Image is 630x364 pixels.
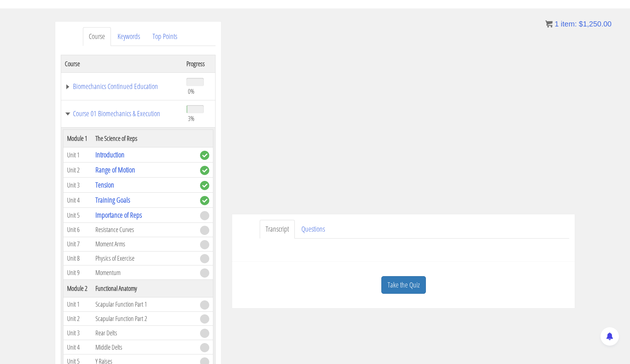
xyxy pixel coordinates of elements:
[554,20,559,28] span: 1
[200,166,209,175] span: complete
[63,178,92,193] td: Unit 3
[63,280,92,297] th: Module 2
[63,147,92,163] td: Unit 1
[92,311,196,326] td: Scapular Function Part 2
[63,223,92,237] td: Unit 6
[92,280,196,297] th: Functional Anatomy
[63,130,92,147] th: Module 1
[188,87,195,95] span: 0%
[63,237,92,251] td: Unit 7
[92,237,196,251] td: Moment Arms
[63,208,92,223] td: Unit 5
[63,311,92,326] td: Unit 2
[260,220,295,239] a: Transcript
[63,326,92,340] td: Unit 3
[63,297,92,312] td: Unit 1
[147,27,183,46] a: Top Points
[95,210,142,220] a: Importance of Reps
[63,340,92,354] td: Unit 4
[561,20,577,28] span: item:
[545,20,553,28] img: icon11.png
[188,114,195,122] span: 3%
[200,151,209,160] span: complete
[92,130,196,147] th: The Science of Reps
[63,163,92,178] td: Unit 2
[95,180,114,190] a: Tension
[65,110,179,117] a: Course 01 Biomechanics & Execution
[200,196,209,205] span: complete
[63,251,92,265] td: Unit 8
[200,181,209,190] span: complete
[545,20,612,28] a: 1 item: $1,250.00
[92,340,196,354] td: Middle Delts
[83,27,111,46] a: Course
[295,220,331,239] a: Questions
[95,195,130,205] a: Training Goals
[579,20,583,28] span: $
[92,265,196,280] td: Momentum
[95,150,125,160] a: Introduction
[92,251,196,265] td: Physics of Exercise
[65,83,179,90] a: Biomechanics Continued Education
[92,326,196,340] td: Rear Delts
[381,276,426,294] a: Take the Quiz
[63,193,92,208] td: Unit 4
[63,265,92,280] td: Unit 9
[92,297,196,312] td: Scapular Function Part 1
[112,27,146,46] a: Keywords
[92,223,196,237] td: Resistance Curves
[183,55,216,72] th: Progress
[579,20,612,28] bdi: 1,250.00
[61,55,183,72] th: Course
[95,165,135,175] a: Range of Motion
